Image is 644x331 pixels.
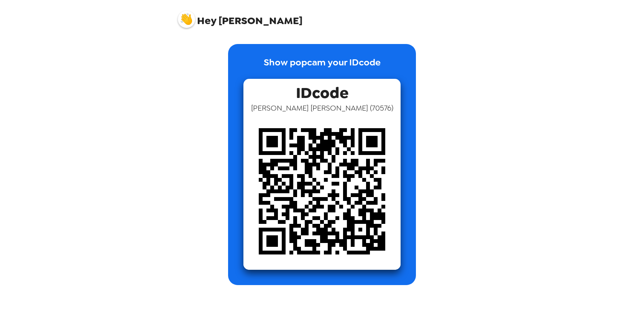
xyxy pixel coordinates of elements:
img: profile pic [178,11,195,28]
p: Show popcam your IDcode [264,55,381,79]
span: [PERSON_NAME] [PERSON_NAME] ( 70576 ) [251,103,393,113]
span: Hey [197,14,216,28]
img: qr code [243,113,401,270]
span: IDcode [296,79,348,103]
span: [PERSON_NAME] [178,7,302,26]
